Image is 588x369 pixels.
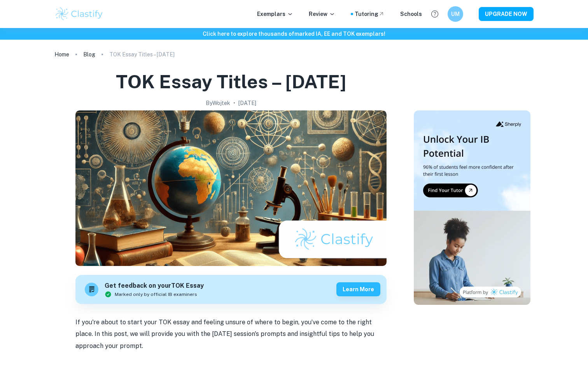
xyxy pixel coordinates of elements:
p: Exemplars [257,10,293,18]
h1: TOK Essay Titles – [DATE] [116,69,346,94]
p: Review [309,10,335,18]
span: Marked only by official IB examiners [115,291,197,298]
img: Clastify logo [54,6,104,22]
a: Home [54,49,69,60]
p: • [233,99,235,107]
h6: UM [451,10,460,18]
img: Thumbnail [414,110,530,305]
a: Get feedback on yourTOK EssayMarked only by official IB examinersLearn more [75,275,387,304]
img: TOK Essay Titles – May 2025 cover image [75,110,387,266]
a: Tutoring [355,10,385,18]
h2: [DATE] [238,99,256,107]
a: Blog [83,49,95,60]
button: Help and Feedback [428,7,441,21]
button: UPGRADE NOW [479,7,534,21]
h6: Click here to explore thousands of marked IA, EE and TOK exemplars ! [2,30,586,38]
a: Schools [400,10,422,18]
h2: By Wojtek [206,99,230,107]
p: TOK Essay Titles – [DATE] [109,50,175,59]
button: Learn more [336,282,380,296]
h6: Get feedback on your TOK Essay [105,281,204,291]
p: If you're about to start your TOK essay and feeling unsure of where to begin, you’ve come to the ... [75,317,387,352]
button: UM [448,6,463,22]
